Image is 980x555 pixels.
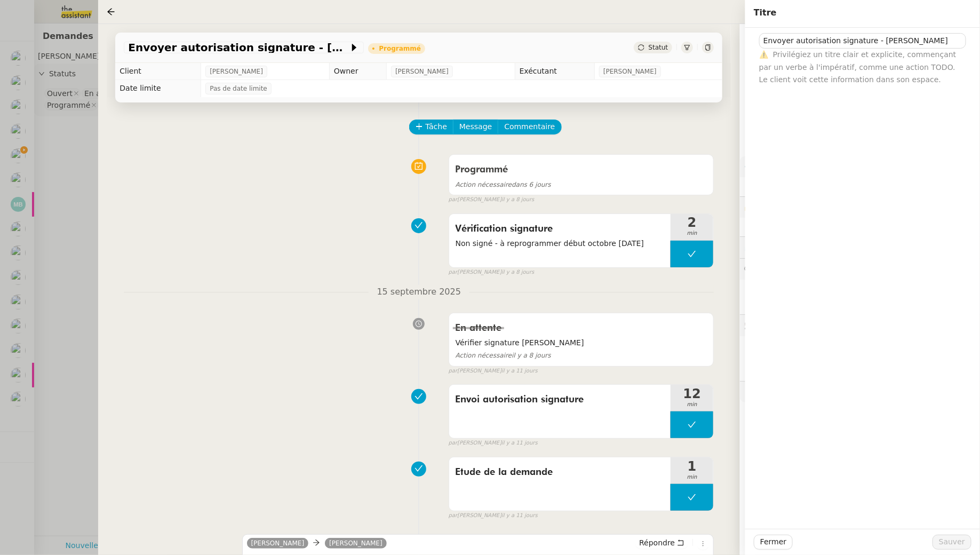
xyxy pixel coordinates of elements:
[740,156,980,177] div: ⚙️Procédures
[449,195,535,204] small: [PERSON_NAME]
[671,473,713,482] span: min
[456,337,707,349] span: Vérifier signature [PERSON_NAME]
[504,121,555,133] span: Commentaire
[740,382,980,402] div: 🧴Autres
[498,120,561,134] button: Commentaire
[449,195,458,204] span: par
[754,7,777,18] span: Titre
[671,460,713,473] span: 1
[744,387,777,396] span: 🧴
[456,352,551,359] span: il y a 8 jours
[210,83,267,94] span: Pas de date limite
[369,285,470,299] span: 15 septembre 2025
[671,216,713,229] span: 2
[456,323,502,333] span: En attente
[501,511,538,520] span: il y a 11 jours
[603,66,657,77] span: [PERSON_NAME]
[456,352,512,359] span: Action nécessaire
[409,120,453,134] button: Tâche
[639,537,675,548] span: Répondre
[515,63,594,80] td: Exécutant
[456,237,665,250] span: Non signé - à reprogrammer début octobre [DATE]
[760,536,786,548] span: Fermer
[740,197,980,218] div: 🔐Données client
[395,66,449,77] span: [PERSON_NAME]
[501,268,534,277] span: il y a 8 jours
[329,63,386,80] td: Owner
[754,535,793,550] button: Fermer
[501,367,538,376] span: il y a 11 jours
[449,511,538,520] small: [PERSON_NAME]
[449,367,538,376] small: [PERSON_NAME]
[759,50,768,59] span: ⚠️
[449,511,458,520] span: par
[635,537,688,549] button: Répondre
[671,387,713,400] span: 12
[759,50,957,84] span: Privilégiez un titre clair et explicite, commençant par un verbe à l'impératif, comme une action ...
[449,367,458,376] span: par
[744,201,814,213] span: 🔐
[456,181,551,188] span: dans 6 jours
[449,268,535,277] small: [PERSON_NAME]
[425,121,447,133] span: Tâche
[449,268,458,277] span: par
[210,66,263,77] span: [PERSON_NAME]
[456,392,665,408] span: Envoi autorisation signature
[449,439,458,448] span: par
[649,44,668,51] span: Statut
[744,243,822,251] span: ⏲️
[744,161,800,173] span: ⚙️
[449,439,538,448] small: [PERSON_NAME]
[115,63,201,80] td: Client
[501,195,534,204] span: il y a 8 jours
[744,265,832,273] span: 💬
[456,181,512,188] span: Action nécessaire
[115,80,201,97] td: Date limite
[456,165,508,175] span: Programmé
[456,464,665,480] span: Etude de la demande
[744,321,878,329] span: 🕵️
[247,538,309,548] a: [PERSON_NAME]
[740,237,980,258] div: ⏲️Tâches 15:57
[453,120,498,134] button: Message
[933,535,971,550] button: Sauver
[501,439,538,448] span: il y a 11 jours
[671,229,713,238] span: min
[379,45,421,52] div: Programmé
[740,315,980,336] div: 🕵️Autres demandes en cours 6
[459,121,492,133] span: Message
[456,221,665,237] span: Vérification signature
[671,400,713,409] span: min
[740,259,980,280] div: 💬Commentaires 1
[128,42,349,53] span: Envoyer autorisation signature - [PERSON_NAME]
[325,538,387,548] a: [PERSON_NAME]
